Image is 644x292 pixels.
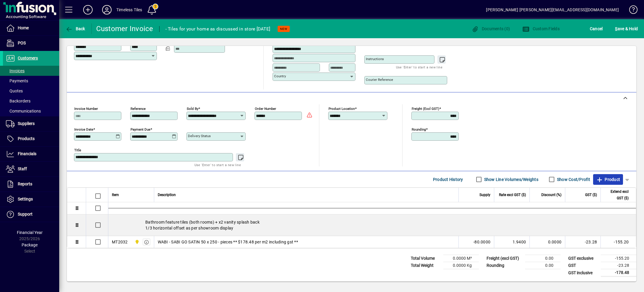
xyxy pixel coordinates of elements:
[3,66,59,76] a: Invoices
[3,76,59,86] a: Payments
[18,121,35,126] span: Suppliers
[112,239,128,245] div: MT2032
[408,255,443,262] td: Total Volume
[585,192,597,198] span: GST ($)
[188,134,211,138] mat-label: Delivery status
[116,5,142,15] div: Timeless Tiles
[565,255,601,262] td: GST exclusive
[97,4,116,15] button: Profile
[96,24,153,33] div: Customer Invoice
[479,192,490,198] span: Supply
[408,262,443,269] td: Total Weight
[3,131,59,146] a: Products
[108,214,636,236] div: Bathroom feature tiles (both rooms) + x2 vanity splash back 1/3 horizontal offset as per showroom...
[18,151,36,156] span: Financials
[601,262,636,269] td: -23.28
[615,26,617,31] span: S
[433,175,463,184] span: Product History
[525,255,561,262] td: 0.00
[486,5,619,15] div: [PERSON_NAME] [PERSON_NAME][EMAIL_ADDRESS][DOMAIN_NAME]
[131,107,146,111] mat-label: Reference
[614,23,639,34] button: Save & Hold
[280,27,287,31] span: NEW
[187,107,198,111] mat-label: Sold by
[3,192,59,207] a: Settings
[3,106,59,116] a: Communications
[596,175,620,184] span: Product
[274,74,286,78] mat-label: Country
[473,239,490,245] span: -80.0000
[593,174,623,185] button: Product
[565,269,601,277] td: GST inclusive
[556,177,590,182] label: Show Cost/Profit
[412,127,426,131] mat-label: Rounding
[396,64,442,70] mat-hint: Use 'Enter' to start a new line
[521,23,561,34] button: Custom Fields
[3,96,59,106] a: Backorders
[483,177,538,182] label: Show Line Volumes/Weights
[18,182,32,186] span: Reports
[6,109,41,113] span: Communications
[22,243,38,247] span: Package
[590,24,603,33] span: Cancel
[625,1,637,20] a: Knowledge Base
[431,174,466,185] button: Product History
[3,86,59,96] a: Quotes
[484,262,525,269] td: Rounding
[3,162,59,177] a: Staff
[6,78,28,83] span: Payments
[525,262,561,269] td: 0.00
[18,25,29,30] span: Home
[601,255,636,262] td: -155.20
[18,56,38,60] span: Customers
[255,107,276,111] mat-label: Order number
[522,26,560,31] span: Custom Fields
[600,236,636,248] td: -155.20
[3,177,59,192] a: Reports
[604,188,629,201] span: Extend excl GST ($)
[498,239,526,245] div: 1.9400
[194,161,241,168] mat-hint: Use 'Enter' to start a new line
[18,197,33,201] span: Settings
[470,23,511,34] button: Documents (0)
[18,41,26,45] span: POS
[329,107,355,111] mat-label: Product location
[6,99,30,103] span: Backorders
[499,192,526,198] span: Rate excl GST ($)
[3,147,59,161] a: Financials
[74,148,81,152] mat-label: Title
[443,255,479,262] td: 0.0000 M³
[541,192,561,198] span: Discount (%)
[565,262,601,269] td: GST
[17,230,43,235] span: Financial Year
[59,23,92,34] app-page-header-button: Back
[112,192,119,198] span: Item
[133,239,140,245] span: Dunedin
[3,116,59,131] a: Suppliers
[6,68,25,73] span: Invoices
[615,24,638,33] span: ave & Hold
[412,107,439,111] mat-label: Freight (excl GST)
[3,36,59,51] a: POS
[18,136,35,141] span: Products
[366,78,393,82] mat-label: Courier Reference
[6,89,23,93] span: Quotes
[529,236,565,248] td: 0.0000
[443,262,479,269] td: 0.0000 Kg
[165,24,271,34] div: - Tiles for your home as discussed in store [DATE]
[65,26,85,31] span: Back
[3,207,59,222] a: Support
[18,212,33,216] span: Support
[471,26,510,31] span: Documents (0)
[565,236,600,248] td: -23.28
[588,23,604,34] button: Cancel
[131,127,150,131] mat-label: Payment due
[3,21,59,36] a: Home
[64,23,87,34] button: Back
[78,4,97,15] button: Add
[484,255,525,262] td: Freight (excl GST)
[158,239,298,245] span: WABI - SABI GO SATIN 50 x 250 - pieces ** $178.48 per m2 including gst **
[74,107,98,111] mat-label: Invoice number
[18,166,27,171] span: Staff
[366,57,384,61] mat-label: Instructions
